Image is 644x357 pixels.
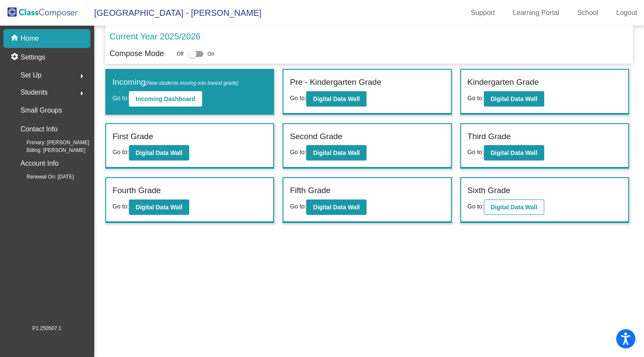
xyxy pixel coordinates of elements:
[290,149,306,155] span: Go to:
[113,184,161,197] label: Fourth Grade
[21,69,42,81] span: Set Up
[290,184,331,197] label: Fifth Grade
[129,91,202,107] button: Incoming Dashboard
[13,173,74,181] span: Renewal On: [DATE]
[21,123,57,135] p: Contact Info
[491,95,537,102] b: Digital Data Wall
[306,199,367,215] button: Digital Data Wall
[113,95,129,101] span: Go to:
[13,139,89,146] span: Primary: [PERSON_NAME]
[21,86,48,98] span: Students
[13,146,85,154] span: Billing: [PERSON_NAME]
[129,199,189,215] button: Digital Data Wall
[136,149,182,156] b: Digital Data Wall
[136,95,195,102] b: Incoming Dashboard
[136,204,182,211] b: Digital Data Wall
[177,50,184,58] span: Off
[10,33,21,44] mat-icon: home
[491,204,537,211] b: Digital Data Wall
[468,95,484,101] span: Go to:
[77,88,87,98] mat-icon: arrow_right
[290,131,343,143] label: Second Grade
[306,91,367,107] button: Digital Data Wall
[290,76,381,89] label: Pre - Kindergarten Grade
[86,6,261,20] span: [GEOGRAPHIC_DATA] - [PERSON_NAME]
[468,131,511,143] label: Third Grade
[313,95,360,102] b: Digital Data Wall
[609,6,644,20] a: Logout
[313,204,360,211] b: Digital Data Wall
[77,71,87,81] mat-icon: arrow_right
[10,52,21,62] mat-icon: settings
[506,6,566,20] a: Learning Portal
[129,145,189,161] button: Digital Data Wall
[313,149,360,156] b: Digital Data Wall
[21,33,39,44] p: Home
[484,199,544,215] button: Digital Data Wall
[110,30,200,43] p: Current Year 2025/2026
[468,149,484,155] span: Go to:
[21,104,62,116] p: Small Groups
[290,95,306,101] span: Go to:
[570,6,605,20] a: School
[484,145,544,161] button: Digital Data Wall
[113,149,129,155] span: Go to:
[110,48,164,59] p: Compose Mode
[21,158,59,170] p: Account Info
[491,149,537,156] b: Digital Data Wall
[484,91,544,107] button: Digital Data Wall
[208,50,215,58] span: On
[113,76,239,89] label: Incoming
[146,80,239,86] span: (New students moving into lowest grade)
[464,6,502,20] a: Support
[113,203,129,210] span: Go to:
[468,203,484,210] span: Go to:
[468,76,539,89] label: Kindergarten Grade
[468,184,510,197] label: Sixth Grade
[21,52,45,62] p: Settings
[306,145,367,161] button: Digital Data Wall
[290,203,306,210] span: Go to:
[113,131,153,143] label: First Grade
